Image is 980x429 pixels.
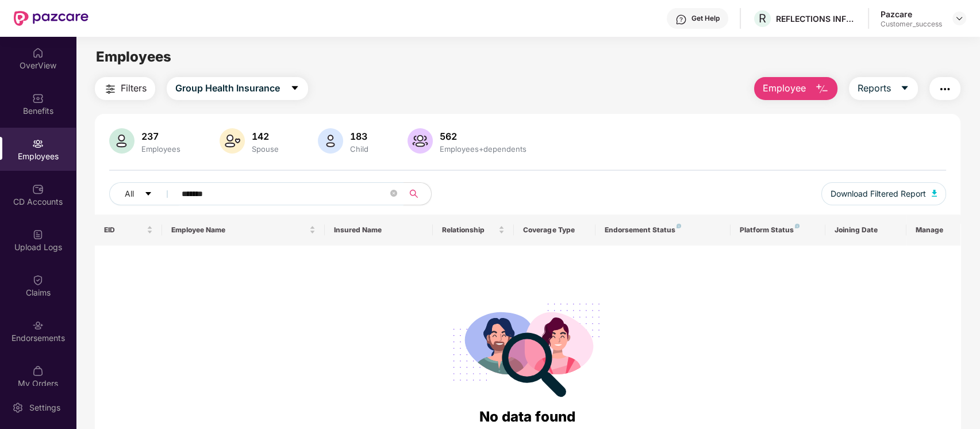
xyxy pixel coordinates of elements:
[109,182,179,205] button: Allcaret-down
[162,215,324,246] th: Employee Name
[605,225,721,235] div: Endorsement Status
[348,131,371,142] div: 183
[740,225,816,235] div: Platform Status
[437,144,529,154] div: Employees+dependents
[32,47,44,59] img: svg+xml;base64,PHN2ZyBpZD0iSG9tZSIgeG1sbnM9Imh0dHA6Ly93d3cudzMub3JnLzIwMDAvc3ZnIiB3aWR0aD0iMjAiIG...
[763,81,806,95] span: Employee
[109,128,134,154] img: svg+xml;base64,PHN2ZyB4bWxucz0iaHR0cDovL3d3dy53My5vcmcvMjAwMC9zdmciIHhtbG5zOnhsaW5rPSJodHRwOi8vd3...
[938,82,952,96] img: svg+xml;base64,PHN2ZyB4bWxucz0iaHR0cDovL3d3dy53My5vcmcvMjAwMC9zdmciIHdpZHRoPSIyNCIgaGVpZ2h0PSIyNC...
[249,131,281,142] div: 142
[139,144,183,154] div: Employees
[171,225,306,235] span: Employee Name
[32,365,44,377] img: svg+xml;base64,PHN2ZyBpZD0iTXlfT3JkZXJzIiBkYXRhLW5hbWU9Ik15IE9yZGVycyIgeG1sbnM9Imh0dHA6Ly93d3cudz...
[403,189,425,198] span: search
[14,11,89,26] img: New Pazcare Logo
[445,289,610,406] img: svg+xml;base64,PHN2ZyB4bWxucz0iaHR0cDovL3d3dy53My5vcmcvMjAwMC9zdmciIHdpZHRoPSIyODgiIGhlaWdodD0iMj...
[754,77,837,100] button: Employee
[433,215,514,246] th: Relationship
[12,402,24,413] img: svg+xml;base64,PHN2ZyBpZD0iU2V0dGluZy0yMHgyMCIgeG1sbnM9Imh0dHA6Ly93d3cudzMub3JnLzIwMDAvc3ZnIiB3aW...
[32,183,44,195] img: svg+xml;base64,PHN2ZyBpZD0iQ0RfQWNjb3VudHMiIGRhdGEtbmFtZT0iQ0QgQWNjb3VudHMiIHhtbG5zPSJodHRwOi8vd3...
[144,190,152,199] span: caret-down
[95,77,155,100] button: Filters
[849,77,918,100] button: Reportscaret-down
[32,138,44,150] img: svg+xml;base64,PHN2ZyBpZD0iRW1wbG95ZWVzIiB4bWxucz0iaHR0cDovL3d3dy53My5vcmcvMjAwMC9zdmciIHdpZHRoPS...
[514,215,595,246] th: Coverage Type
[881,9,942,20] div: Pazcare
[103,82,117,96] img: svg+xml;base64,PHN2ZyB4bWxucz0iaHR0cDovL3d3dy53My5vcmcvMjAwMC9zdmciIHdpZHRoPSIyNCIgaGVpZ2h0PSIyNC...
[96,48,171,65] span: Employees
[175,81,280,95] span: Group Health Insurance
[403,182,432,205] button: search
[776,13,856,24] div: REFLECTIONS INFOSYSTEMS PRIVATE LIMITED
[815,82,829,96] img: svg+xml;base64,PHN2ZyB4bWxucz0iaHR0cDovL3d3dy53My5vcmcvMjAwMC9zdmciIHhtbG5zOnhsaW5rPSJodHRwOi8vd3...
[932,190,937,197] img: svg+xml;base64,PHN2ZyB4bWxucz0iaHR0cDovL3d3dy53My5vcmcvMjAwMC9zdmciIHhtbG5zOnhsaW5rPSJodHRwOi8vd3...
[390,190,397,197] span: close-circle
[95,215,163,246] th: EID
[906,215,960,246] th: Manage
[121,81,147,95] span: Filters
[104,225,145,235] span: EID
[318,128,343,154] img: svg+xml;base64,PHN2ZyB4bWxucz0iaHR0cDovL3d3dy53My5vcmcvMjAwMC9zdmciIHhtbG5zOnhsaW5rPSJodHRwOi8vd3...
[479,408,575,425] span: No data found
[125,187,134,200] span: All
[325,215,433,246] th: Insured Name
[821,182,947,205] button: Download Filtered Report
[32,320,44,331] img: svg+xml;base64,PHN2ZyBpZD0iRW5kb3JzZW1lbnRzIiB4bWxucz0iaHR0cDovL3d3dy53My5vcmcvMjAwMC9zdmciIHdpZH...
[390,189,397,200] span: close-circle
[825,215,906,246] th: Joining Date
[408,128,433,154] img: svg+xml;base64,PHN2ZyB4bWxucz0iaHR0cDovL3d3dy53My5vcmcvMjAwMC9zdmciIHhtbG5zOnhsaW5rPSJodHRwOi8vd3...
[900,83,909,94] span: caret-down
[249,144,281,154] div: Spouse
[290,83,299,94] span: caret-down
[437,131,529,142] div: 562
[139,131,183,142] div: 237
[677,224,681,228] img: svg+xml;base64,PHN2ZyB4bWxucz0iaHR0cDovL3d3dy53My5vcmcvMjAwMC9zdmciIHdpZHRoPSI4IiBoZWlnaHQ9IjgiIH...
[691,14,720,23] div: Get Help
[858,81,891,95] span: Reports
[955,14,964,23] img: svg+xml;base64,PHN2ZyBpZD0iRHJvcGRvd24tMzJ4MzIiIHhtbG5zPSJodHRwOi8vd3d3LnczLm9yZy8yMDAwL3N2ZyIgd2...
[26,402,64,413] div: Settings
[795,224,800,228] img: svg+xml;base64,PHN2ZyB4bWxucz0iaHR0cDovL3d3dy53My5vcmcvMjAwMC9zdmciIHdpZHRoPSI4IiBoZWlnaHQ9IjgiIH...
[32,93,44,104] img: svg+xml;base64,PHN2ZyBpZD0iQmVuZWZpdHMiIHhtbG5zPSJodHRwOi8vd3d3LnczLm9yZy8yMDAwL3N2ZyIgd2lkdGg9Ij...
[675,14,687,25] img: svg+xml;base64,PHN2ZyBpZD0iSGVscC0zMngzMiIgeG1sbnM9Imh0dHA6Ly93d3cudzMub3JnLzIwMDAvc3ZnIiB3aWR0aD...
[32,229,44,240] img: svg+xml;base64,PHN2ZyBpZD0iVXBsb2FkX0xvZ3MiIGRhdGEtbmFtZT0iVXBsb2FkIExvZ3MiIHhtbG5zPSJodHRwOi8vd3...
[759,12,766,25] span: R
[348,144,371,154] div: Child
[220,128,245,154] img: svg+xml;base64,PHN2ZyB4bWxucz0iaHR0cDovL3d3dy53My5vcmcvMjAwMC9zdmciIHhtbG5zOnhsaW5rPSJodHRwOi8vd3...
[167,77,308,100] button: Group Health Insurancecaret-down
[442,225,496,235] span: Relationship
[881,20,942,29] div: Customer_success
[32,274,44,286] img: svg+xml;base64,PHN2ZyBpZD0iQ2xhaW0iIHhtbG5zPSJodHRwOi8vd3d3LnczLm9yZy8yMDAwL3N2ZyIgd2lkdGg9IjIwIi...
[831,187,926,200] span: Download Filtered Report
